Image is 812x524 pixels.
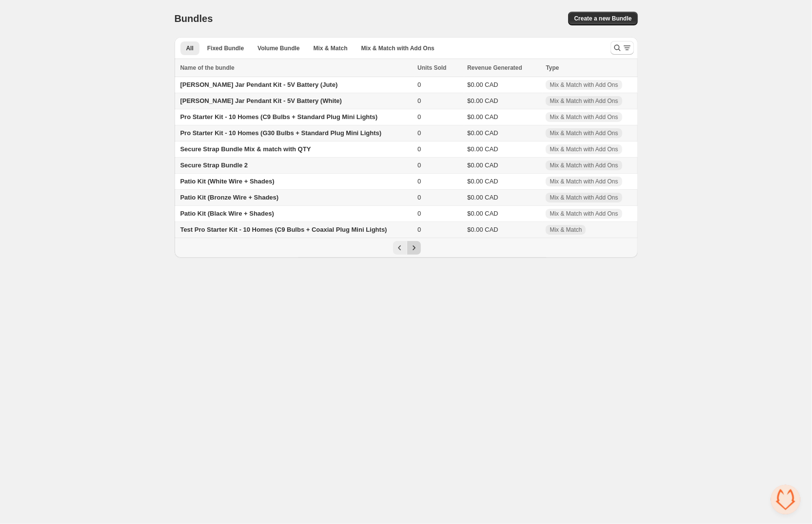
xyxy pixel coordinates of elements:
span: $0.00 CAD [467,129,498,137]
span: Mix & Match with Add Ons [550,194,618,202]
span: Mix & Match with Add Ons [550,113,618,121]
span: 0 [417,210,421,217]
div: Name of the bundle [180,63,412,73]
span: All [186,44,194,52]
span: Test Pro Starter Kit - 10 Homes (C9 Bulbs + Coaxial Plug Mini Lights) [180,226,387,233]
span: 0 [417,226,421,233]
span: Mix & Match with Add Ons [550,178,618,185]
span: $0.00 CAD [467,113,498,121]
span: Mix & Match with Add Ons [550,161,618,169]
button: Search and filter results [611,41,634,55]
span: $0.00 CAD [467,145,498,153]
span: 0 [417,161,421,169]
span: 0 [417,194,421,201]
button: Units Sold [417,63,456,73]
span: $0.00 CAD [467,178,498,185]
span: [PERSON_NAME] Jar Pendant Kit - 5V Battery (White) [180,97,342,104]
span: Mix & Match with Add Ons [550,97,618,105]
span: 0 [417,81,421,88]
span: Mix & Match [550,226,582,234]
span: Patio Kit (White Wire + Shades) [180,178,275,185]
span: Secure Strap Bundle 2 [180,161,248,169]
span: Fixed Bundle [207,44,244,52]
span: 0 [417,97,421,104]
span: Pro Starter Kit - 10 Homes (C9 Bulbs + Standard Plug Mini Lights) [180,113,378,121]
span: Mix & Match with Add Ons [550,129,618,137]
span: Mix & Match with Add Ons [550,145,618,153]
span: Mix & Match with Add Ons [550,81,618,89]
span: Secure Strap Bundle Mix & match with QTY [180,145,311,153]
span: Pro Starter Kit - 10 Homes (G30 Bulbs + Standard Plug Mini Lights) [180,129,382,137]
span: $0.00 CAD [467,210,498,217]
span: Units Sold [417,63,446,73]
span: 0 [417,178,421,185]
span: Volume Bundle [257,44,299,52]
span: $0.00 CAD [467,194,498,201]
span: $0.00 CAD [467,161,498,169]
span: 0 [417,145,421,153]
span: 0 [417,129,421,137]
a: Open chat [771,485,800,514]
div: Type [546,63,632,73]
span: $0.00 CAD [467,226,498,233]
span: [PERSON_NAME] Jar Pendant Kit - 5V Battery (Jute) [180,81,338,88]
button: Revenue Generated [467,63,532,73]
span: $0.00 CAD [467,81,498,88]
button: Previous [393,241,407,255]
button: Create a new Bundle [568,12,637,25]
span: Mix & Match with Add Ons [361,44,435,52]
span: Revenue Generated [467,63,522,73]
span: Patio Kit (Black Wire + Shades) [180,210,274,217]
span: Patio Kit (Bronze Wire + Shades) [180,194,279,201]
span: $0.00 CAD [467,97,498,104]
span: 0 [417,113,421,121]
nav: Pagination [175,238,638,258]
span: Mix & Match with Add Ons [550,210,618,218]
span: Create a new Bundle [574,15,632,22]
span: Mix & Match [314,44,348,52]
h1: Bundles [175,13,213,24]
